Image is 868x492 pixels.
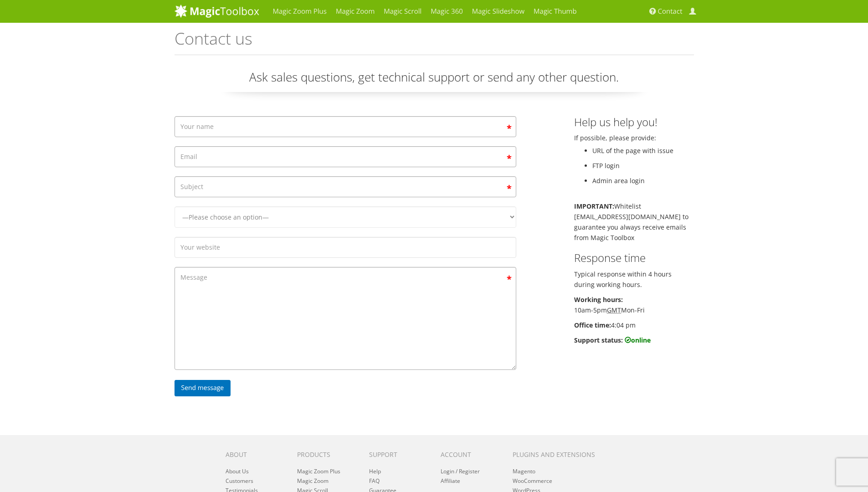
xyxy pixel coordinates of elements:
h6: Support [369,451,427,458]
span: Contact [658,7,683,16]
li: Admin area login [592,175,694,186]
h6: Account [441,451,498,458]
a: Magic Zoom [297,477,329,485]
acronym: Greenwich Mean Time [607,306,621,314]
div: If possible, please provide: [567,116,701,350]
b: online [625,336,651,344]
a: Login / Register [441,467,480,475]
p: Ask sales questions, get technical support or send any other question. [175,69,694,92]
a: WooCommerce [513,477,552,485]
form: Contact form [175,116,516,401]
a: Magento [513,467,535,475]
input: Email [175,146,516,167]
a: Customers [226,477,253,485]
p: Whitelist [EMAIL_ADDRESS][DOMAIN_NAME] to guarantee you always receive emails from Magic Toolbox [574,201,694,243]
img: MagicToolbox.com - Image tools for your website [175,4,259,18]
p: 4:04 pm [574,320,694,330]
h3: Help us help you! [574,116,694,128]
b: Working hours: [574,295,623,304]
input: Your website [175,237,516,258]
h1: Contact us [175,30,694,55]
b: Office time: [574,321,611,329]
h6: Products [297,451,355,458]
a: Magic Zoom Plus [297,467,340,475]
input: Send message [175,380,231,396]
b: Support status: [574,336,623,344]
p: Typical response within 4 hours during working hours. [574,269,694,290]
li: FTP login [592,160,694,171]
a: About Us [226,467,249,475]
li: URL of the page with issue [592,145,694,156]
a: FAQ [369,477,380,485]
h6: About [226,451,283,458]
p: 10am-5pm Mon-Fri [574,294,694,315]
b: IMPORTANT: [574,202,614,210]
h3: Response time [574,252,694,264]
input: Subject [175,176,516,197]
a: Affiliate [441,477,460,485]
a: Help [369,467,381,475]
input: Your name [175,116,516,137]
h6: Plugins and extensions [513,451,606,458]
